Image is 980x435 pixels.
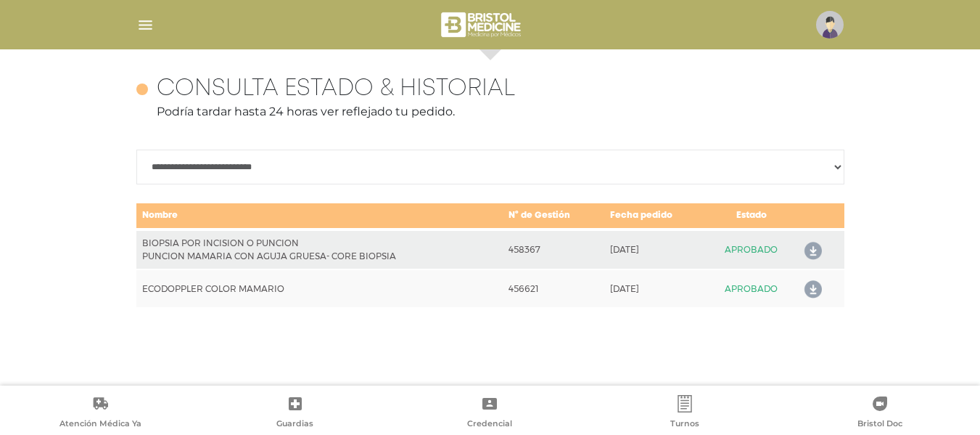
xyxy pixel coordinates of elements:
[157,76,515,103] h4: Consulta estado & historial
[198,395,393,432] a: Guardias
[136,16,155,34] img: Cober_menu-lines-white.svg
[392,395,588,432] a: Credencial
[503,203,604,229] td: N° de Gestión
[782,395,977,432] a: Bristol Doc
[604,269,707,308] td: [DATE]
[276,418,313,431] span: Guardias
[503,229,604,269] td: 458367
[604,203,707,229] td: Fecha pedido
[816,11,844,38] img: profile-placeholder.svg
[588,395,783,432] a: Turnos
[707,269,796,308] td: APROBADO
[136,203,503,229] td: Nombre
[707,229,796,269] td: APROBADO
[707,203,796,229] td: Estado
[59,418,141,431] span: Atención Médica Ya
[3,395,198,432] a: Atención Médica Ya
[136,269,503,308] td: ECODOPPLER COLOR MAMARIO
[136,229,503,269] td: BIOPSIA POR INCISION O PUNCION PUNCION MAMARIA CON AGUJA GRUESA- CORE BIOPSIA
[857,418,902,431] span: Bristol Doc
[467,418,512,431] span: Credencial
[136,103,844,121] p: Podría tardar hasta 24 horas ver reflejado tu pedido.
[503,269,604,308] td: 456621
[604,229,707,269] td: [DATE]
[439,7,525,42] img: bristol-medicine-blanco.png
[670,418,699,431] span: Turnos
